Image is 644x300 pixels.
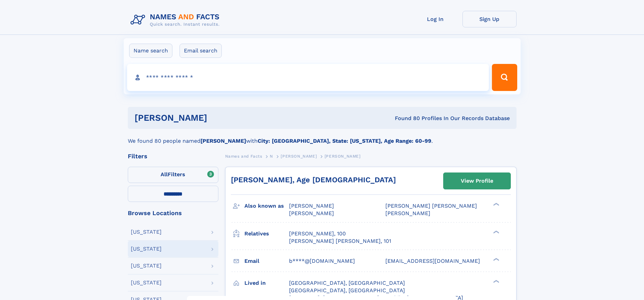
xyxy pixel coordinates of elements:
div: [US_STATE] [131,246,162,252]
a: Log In [408,11,462,27]
span: [PERSON_NAME] [PERSON_NAME] [385,203,477,209]
span: [PERSON_NAME] [289,203,334,209]
a: N [270,152,273,160]
a: [PERSON_NAME] [281,152,317,160]
div: Browse Locations [128,210,218,216]
div: ❯ [492,202,500,207]
a: Names and Facts [225,152,262,160]
img: Logo Names and Facts [128,11,225,29]
span: [PERSON_NAME] [385,210,430,216]
span: [PERSON_NAME] [281,154,317,159]
a: [PERSON_NAME], 100 [289,230,346,237]
div: [US_STATE] [131,229,162,235]
label: Name search [129,44,172,58]
h3: Email [244,255,289,267]
label: Filters [128,167,218,183]
div: We found 80 people named with . [128,129,517,145]
div: ❯ [492,230,500,234]
div: Found 80 Profiles In Our Records Database [301,115,510,122]
span: [PERSON_NAME] [325,154,361,159]
div: Filters [128,153,218,159]
div: ❯ [492,257,500,261]
div: View Profile [461,173,493,189]
b: [PERSON_NAME] [200,138,246,144]
span: [GEOGRAPHIC_DATA], [GEOGRAPHIC_DATA] [289,280,405,286]
span: All [161,171,168,178]
span: [PERSON_NAME] [289,210,334,216]
span: [GEOGRAPHIC_DATA], [GEOGRAPHIC_DATA] [289,287,405,294]
div: ❯ [492,279,500,283]
b: City: [GEOGRAPHIC_DATA], State: [US_STATE], Age Range: 60-99 [258,138,431,144]
input: search input [127,64,489,91]
a: Sign Up [462,11,517,27]
h3: Also known as [244,200,289,212]
span: N [270,154,273,159]
a: View Profile [444,173,510,189]
span: [EMAIL_ADDRESS][DOMAIN_NAME] [385,258,480,264]
div: [US_STATE] [131,263,162,269]
h1: [PERSON_NAME] [135,114,301,122]
label: Email search [180,44,222,58]
h3: Relatives [244,228,289,239]
a: [PERSON_NAME] [PERSON_NAME], 101 [289,237,391,245]
div: [US_STATE] [131,280,162,285]
h3: Lived in [244,277,289,289]
button: Search Button [492,64,517,91]
a: [PERSON_NAME], Age [DEMOGRAPHIC_DATA] [231,176,396,184]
